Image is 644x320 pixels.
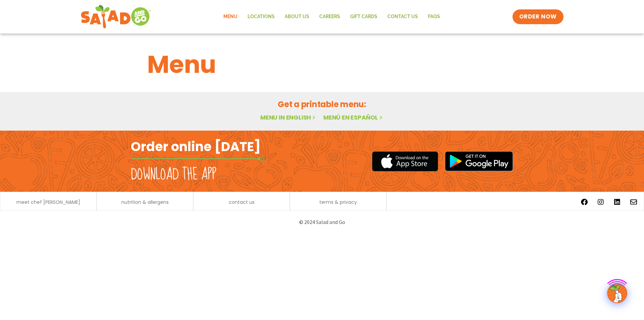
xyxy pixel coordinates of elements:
nav: Menu [218,9,445,25]
img: google_play [445,151,513,171]
h2: Order online [DATE] [131,138,261,155]
a: Contact Us [382,9,423,25]
a: Menu in English [260,113,317,122]
a: contact us [229,200,255,204]
h1: Menu [147,46,497,83]
img: fork [131,157,265,161]
a: terms & privacy [319,200,357,204]
h2: Get a printable menu: [147,98,497,110]
span: ORDER NOW [519,13,557,21]
a: GIFT CARDS [345,9,382,25]
h2: Download the app [131,165,216,184]
a: Menú en español [323,113,384,122]
a: meet chef [PERSON_NAME] [16,200,80,204]
img: new-SAG-logo-768×292 [80,3,151,30]
a: Locations [243,9,280,25]
a: Careers [314,9,345,25]
a: ORDER NOW [513,9,563,24]
a: FAQs [423,9,445,25]
img: appstore [372,150,438,172]
a: nutrition & allergens [121,200,169,204]
a: Menu [218,9,243,25]
p: © 2024 Salad and Go [134,218,510,227]
a: About Us [280,9,314,25]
